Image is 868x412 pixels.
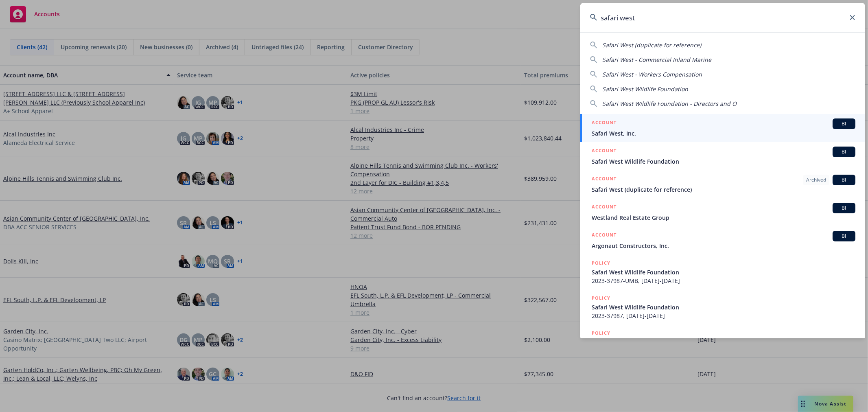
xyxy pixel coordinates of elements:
[580,3,865,32] input: Search...
[580,170,865,198] a: ACCOUNTArchivedBISafari West (duplicate for reference)
[806,176,826,184] span: Archived
[592,231,617,241] h5: ACCOUNT
[602,70,702,78] span: Safari West - Workers Compensation
[592,259,610,267] h5: POLICY
[592,213,855,222] span: Westland Real Estate Group
[602,100,737,107] span: Safari West Wildlife Foundation - Directors and O
[580,254,865,289] a: POLICYSafari West Wildlife Foundation2023-37987-UMB, [DATE]-[DATE]
[580,226,865,254] a: ACCOUNTBIArgonaut Constructors, Inc.
[592,203,617,213] h5: ACCOUNT
[592,129,855,138] span: Safari West, Inc.
[580,324,865,359] a: POLICYSafari West Wildlife Foundation
[580,198,865,226] a: ACCOUNTBIWestland Real Estate Group
[592,147,617,156] h5: ACCOUNT
[592,241,855,250] span: Argonaut Constructors, Inc.
[836,204,852,212] span: BI
[836,176,852,184] span: BI
[580,142,865,170] a: ACCOUNTBISafari West Wildlife Foundation
[602,41,701,49] span: Safari West (duplicate for reference)
[592,185,855,194] span: Safari West (duplicate for reference)
[592,329,610,337] h5: POLICY
[592,311,855,320] span: 2023-37987, [DATE]-[DATE]
[836,232,852,240] span: BI
[836,148,852,156] span: BI
[592,157,855,166] span: Safari West Wildlife Foundation
[836,120,852,127] span: BI
[592,294,610,302] h5: POLICY
[602,56,711,64] span: Safari West - Commercial Inland Marine
[592,175,617,184] h5: ACCOUNT
[602,85,688,93] span: Safari West Wildlife Foundation
[592,338,855,346] span: Safari West Wildlife Foundation
[580,289,865,324] a: POLICYSafari West Wildlife Foundation2023-37987, [DATE]-[DATE]
[592,303,855,311] span: Safari West Wildlife Foundation
[592,268,855,276] span: Safari West Wildlife Foundation
[592,276,855,285] span: 2023-37987-UMB, [DATE]-[DATE]
[580,114,865,142] a: ACCOUNTBISafari West, Inc.
[592,118,617,128] h5: ACCOUNT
